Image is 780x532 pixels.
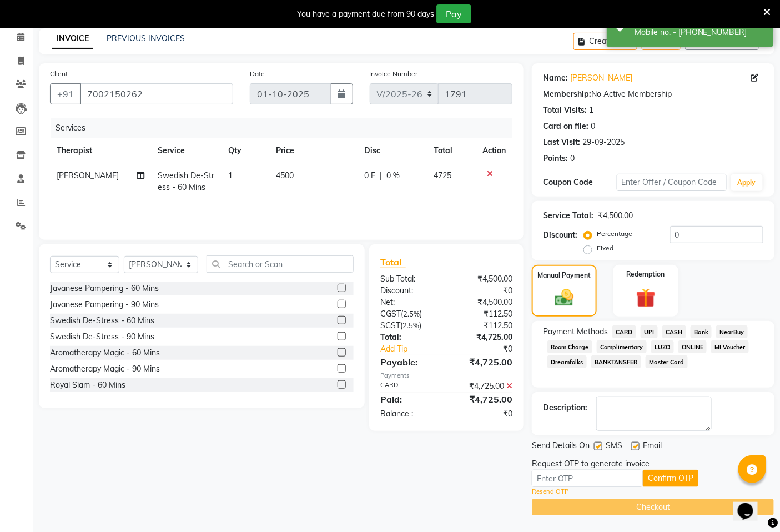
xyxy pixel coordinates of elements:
div: CARD [372,380,446,392]
a: Resend OTP [532,487,568,496]
label: Date [250,69,265,79]
div: ₹0 [459,343,521,355]
div: Description: [543,402,587,414]
div: Swedish De-Stress - 90 Mins [50,331,154,343]
iframe: chat widget [733,488,769,521]
span: SGST [380,320,400,330]
span: CASH [662,325,686,338]
span: Send Details On [532,440,590,454]
label: Fixed [597,243,613,253]
div: Card on file: [543,121,588,132]
span: 4500 [276,170,294,180]
div: ₹112.50 [446,308,521,320]
div: ₹4,725.00 [446,332,521,343]
div: Payable: [372,355,446,369]
span: LUZO [651,340,674,353]
div: Aromatherapy Magic - 60 Mins [50,347,160,359]
input: Enter Offer / Coupon Code [617,174,727,191]
div: Service Total: [543,210,593,222]
div: Aromatherapy Magic - 90 Mins [50,363,160,375]
span: Master Card [646,355,688,368]
span: Total [380,257,406,268]
span: MI Voucher [711,340,749,353]
span: Complimentary [597,340,647,353]
span: Email [643,440,662,454]
span: 1 [229,170,233,180]
span: CGST [380,309,401,319]
div: ( ) [372,320,446,332]
div: 29-09-2025 [582,137,625,148]
label: Client [50,69,68,79]
span: CARD [612,325,636,338]
a: [PERSON_NAME] [570,72,632,84]
div: ₹4,500.00 [446,273,521,285]
div: Total Visits: [543,104,587,116]
div: ₹0 [446,408,521,420]
input: Enter OTP [532,470,643,487]
div: You have a payment due from 90 days [297,8,434,20]
span: ONLINE [678,340,707,353]
span: 4725 [434,170,451,180]
span: 2.5% [402,321,419,330]
div: ( ) [372,308,446,320]
label: Redemption [627,269,665,279]
div: Payments [380,371,512,380]
div: Net: [372,297,446,308]
div: No Active Membership [543,88,763,100]
span: Bank [691,325,712,338]
span: NearBuy [716,325,748,338]
span: [PERSON_NAME] [57,170,119,180]
div: Last Visit: [543,137,580,148]
span: Payment Methods [543,326,608,338]
div: Royal Siam - 60 Mins [50,379,125,391]
div: 0 [591,121,595,132]
div: ₹112.50 [446,320,521,332]
th: Therapist [50,138,151,163]
div: Name: [543,72,568,84]
span: | [380,170,382,182]
span: 2.5% [403,309,420,318]
div: ₹4,500.00 [446,297,521,308]
span: Swedish De-Stress - 60 Mins [158,170,214,192]
span: Dreamfolks [547,355,587,368]
div: Paid: [372,393,446,406]
div: Balance : [372,408,446,420]
div: Swedish De-Stress - 60 Mins [50,315,154,327]
div: Services [51,118,521,138]
input: Search by Name/Mobile/Email/Code [80,83,233,104]
span: 0 % [386,170,400,182]
div: Javanese Pampering - 90 Mins [50,299,159,310]
span: UPI [641,325,658,338]
label: Invoice Number [370,69,418,79]
div: Total: [372,332,446,343]
img: _gift.svg [630,286,662,310]
div: Membership: [543,88,591,100]
div: ₹0 [446,285,521,297]
img: _cash.svg [549,287,579,309]
label: Manual Payment [538,270,591,280]
th: Qty [222,138,269,163]
span: BANKTANSFER [591,355,641,368]
div: Javanese Pampering - 60 Mins [50,283,159,294]
button: Confirm OTP [643,470,698,487]
a: Add Tip [372,343,459,355]
div: ₹4,725.00 [446,393,521,406]
div: Discount: [372,285,446,297]
button: +91 [50,83,81,104]
div: Discount: [543,229,577,241]
div: Request OTP to generate invoice [532,458,650,470]
button: Apply [731,174,763,191]
div: ₹4,725.00 [446,380,521,392]
a: PREVIOUS INVOICES [107,33,185,43]
button: Create New [573,33,637,50]
th: Total [427,138,476,163]
span: Room Charge [547,340,592,353]
span: 0 F [364,170,375,182]
label: Percentage [597,229,632,239]
div: ₹4,500.00 [598,210,633,222]
a: INVOICE [52,29,93,49]
div: ₹4,725.00 [446,355,521,369]
th: Service [151,138,222,163]
th: Disc [358,138,427,163]
th: Action [476,138,512,163]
